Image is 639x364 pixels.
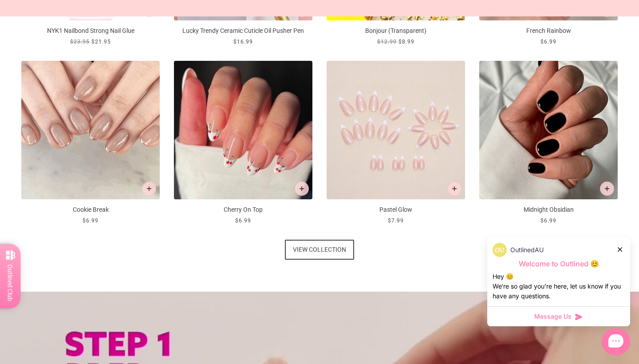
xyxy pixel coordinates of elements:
[70,39,90,45] span: $23.95
[388,218,404,224] span: $7.99
[398,39,414,45] span: $8.99
[479,61,618,226] a: Midnight Obsidian-Press on Manicure-Outlined Add to cart Midnight Obsidian $6.99
[174,61,312,226] a: Cherry On Top-Press on Manicure-OutlinedCherry On Top-Press on Manicure-Outlined Add to cart Cher...
[142,182,156,196] button: Add to cart
[285,240,354,260] a: View collection
[493,259,625,269] p: Welcome to Outlined 😊
[174,26,312,36] p: Lucky Trendy Ceramic Cuticle Oil Pusher Pen
[327,205,465,214] p: Pastel Glow
[293,240,346,260] span: View collection
[510,245,544,255] p: OutlinedAU
[295,182,309,196] button: Add to cart
[21,26,160,36] p: NYK1 Nailbond Strong Nail Glue
[447,182,461,196] button: Add to cart
[235,218,251,224] span: $6.99
[600,182,614,196] button: Add to cart
[540,39,556,45] span: $6.99
[540,218,556,224] span: $6.99
[479,26,618,36] p: French Rainbow
[493,243,507,257] img: data:image/png;base64,iVBORw0KGgoAAAANSUhEUgAAACQAAAAkCAYAAADhAJiYAAAAAXNSR0IArs4c6QAAAERlWElmTU0...
[493,272,625,301] div: Hey 😊 We‘re so glad you’re here, let us know if you have any questions.
[233,39,253,45] span: $16.99
[327,26,465,36] p: Bonjour (Transparent)
[534,312,572,321] span: Message Us
[21,205,160,214] p: Cookie Break
[91,39,111,45] span: $21.95
[21,61,160,226] a: Cookie Break-Press on Manicure-OutlinedCookie Break-Press on Manicure-Outlined Add to cart Cookie...
[174,205,312,214] p: Cherry On Top
[479,61,618,199] img: Midnight Obsidian-Press on Manicure-Outlined
[479,205,618,214] p: Midnight Obsidian
[377,39,397,45] span: $12.99
[327,61,465,226] a: Pastel Glow - Press On NailsPastel Glow - Press On Nails Add to cart Pastel Glow $7.99
[83,218,99,224] span: $6.99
